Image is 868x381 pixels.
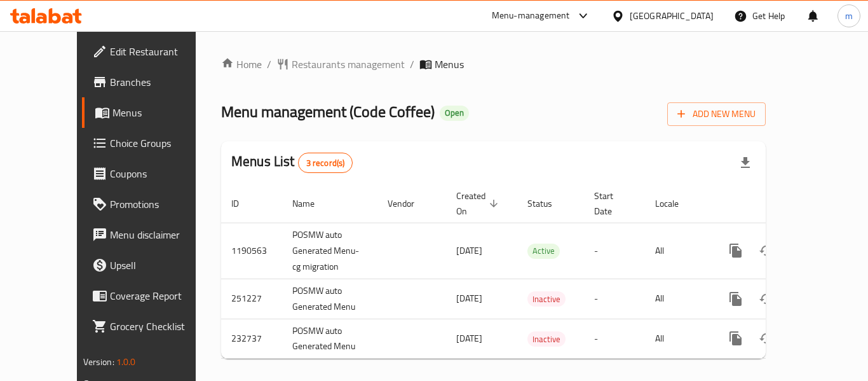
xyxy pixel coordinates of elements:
td: POSMW auto Generated Menu [282,279,377,319]
span: Upsell [110,258,212,273]
a: Menus [82,97,222,128]
span: Promotions [110,197,212,212]
span: Inactive [527,292,566,307]
span: Restaurants management [292,57,405,72]
h2: Menus List [231,152,353,173]
li: / [410,57,414,72]
div: Open [440,106,469,121]
nav: breadcrumb [221,57,766,72]
th: Actions [710,184,853,223]
div: [GEOGRAPHIC_DATA] [630,9,714,23]
a: Restaurants management [276,57,405,72]
a: Home [221,57,262,72]
td: POSMW auto Generated Menu-cg migration [282,223,377,279]
span: Version: [83,354,114,370]
div: Menu-management [492,8,570,24]
div: Inactive [527,331,566,347]
span: Name [292,196,331,211]
td: - [584,279,645,319]
td: All [645,279,710,319]
span: ID [231,196,255,211]
span: Menus [112,105,212,120]
span: Active [527,244,560,258]
a: Menu disclaimer [82,219,222,250]
button: more [721,284,751,314]
td: All [645,319,710,359]
td: 1190563 [221,223,282,279]
span: Start Date [594,188,630,219]
span: [DATE] [456,330,482,347]
div: Active [527,244,560,259]
span: Locale [655,196,695,211]
button: more [721,235,751,266]
span: Status [527,196,569,211]
td: - [584,319,645,359]
button: Change Status [751,284,782,314]
td: 232737 [221,319,282,359]
span: Edit Restaurant [110,44,212,59]
button: more [721,323,751,354]
span: Vendor [388,196,431,211]
li: / [267,57,271,72]
div: Export file [730,148,761,178]
span: [DATE] [456,242,482,259]
span: Menu disclaimer [110,227,212,242]
span: Menu management ( Code Coffee ) [221,97,435,126]
a: Coupons [82,158,222,189]
span: Menus [435,57,464,72]
button: Change Status [751,323,782,354]
button: Add New Menu [667,102,766,126]
span: m [845,9,853,23]
span: Coverage Report [110,288,212,303]
span: Branches [110,74,212,90]
td: - [584,223,645,279]
a: Branches [82,67,222,97]
span: Created On [456,188,502,219]
span: Coupons [110,166,212,181]
a: Coverage Report [82,281,222,311]
span: Grocery Checklist [110,319,212,334]
span: Choice Groups [110,135,212,151]
span: Open [440,107,469,118]
td: 251227 [221,279,282,319]
a: Choice Groups [82,128,222,158]
table: enhanced table [221,184,853,359]
a: Edit Restaurant [82,36,222,67]
span: [DATE] [456,290,482,307]
span: Inactive [527,332,566,347]
td: All [645,223,710,279]
span: 3 record(s) [299,157,353,169]
span: 1.0.0 [116,354,136,370]
button: Change Status [751,235,782,266]
div: Inactive [527,291,566,307]
a: Upsell [82,250,222,281]
span: Add New Menu [677,106,756,122]
a: Grocery Checklist [82,311,222,342]
a: Promotions [82,189,222,219]
div: Total records count [298,153,353,173]
td: POSMW auto Generated Menu [282,319,377,359]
